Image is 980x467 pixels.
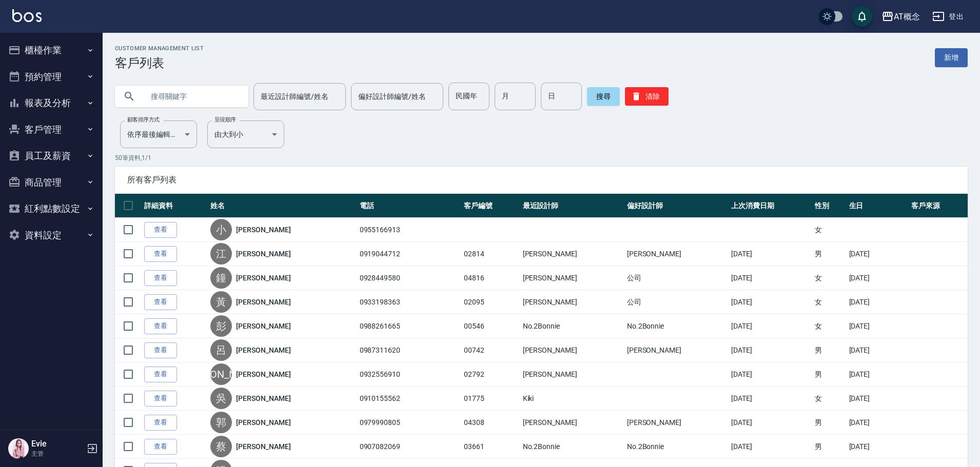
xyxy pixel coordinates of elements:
td: [PERSON_NAME] [520,411,624,435]
td: Kiki [520,387,624,411]
td: No.2Bonnie [624,435,729,459]
a: 新增 [935,48,968,67]
button: save [852,6,872,27]
h5: Evie [31,439,84,449]
td: [PERSON_NAME] [624,338,729,362]
td: 02814 [461,242,520,266]
td: [PERSON_NAME] [624,411,729,435]
a: 查看 [144,246,177,262]
td: [DATE] [847,387,909,411]
td: No.2Bonnie [624,314,729,338]
button: 清除 [625,87,669,106]
span: 所有客戶列表 [127,175,955,185]
a: [PERSON_NAME] [236,249,290,259]
th: 上次消費日期 [729,194,813,218]
a: 查看 [144,367,177,382]
label: 顧客排序方式 [127,116,160,124]
th: 偏好設計師 [624,194,729,218]
td: 04816 [461,266,520,290]
p: 主管 [31,449,84,458]
th: 客戶編號 [461,194,520,218]
img: Logo [12,9,42,22]
th: 性別 [812,194,846,218]
td: 02095 [461,290,520,314]
div: [PERSON_NAME] [210,363,232,385]
td: 0955166913 [357,218,461,242]
td: [DATE] [729,338,813,362]
td: [DATE] [847,435,909,459]
div: AT概念 [894,10,920,23]
td: 02792 [461,362,520,387]
input: 搜尋關鍵字 [144,83,240,110]
label: 呈現順序 [214,116,236,124]
a: [PERSON_NAME] [236,417,290,428]
td: [DATE] [847,411,909,435]
button: 客戶管理 [4,116,99,143]
td: 01775 [461,387,520,411]
th: 最近設計師 [520,194,624,218]
td: 00546 [461,314,520,338]
a: [PERSON_NAME] [236,225,290,235]
td: [DATE] [729,411,813,435]
div: 江 [210,243,232,265]
button: 櫃檯作業 [4,37,99,64]
td: [DATE] [729,387,813,411]
td: 男 [812,362,846,387]
td: [DATE] [847,338,909,362]
td: 男 [812,435,846,459]
td: 0932556910 [357,362,461,387]
td: [PERSON_NAME] [520,242,624,266]
a: [PERSON_NAME] [236,393,290,403]
td: 女 [812,387,846,411]
a: 查看 [144,342,177,358]
button: 報表及分析 [4,90,99,116]
td: [DATE] [729,435,813,459]
td: 04308 [461,411,520,435]
td: 0907082069 [357,435,461,459]
div: 呂 [210,339,232,361]
td: 男 [812,242,846,266]
button: 商品管理 [4,169,99,196]
td: 0988261665 [357,314,461,338]
td: [DATE] [847,242,909,266]
button: 紅利點數設定 [4,195,99,222]
td: [PERSON_NAME] [624,242,729,266]
td: [PERSON_NAME] [520,362,624,387]
a: 查看 [144,391,177,407]
td: 0919044712 [357,242,461,266]
a: 查看 [144,222,177,238]
td: 女 [812,314,846,338]
td: 男 [812,411,846,435]
button: 資料設定 [4,222,99,249]
td: 女 [812,266,846,290]
div: 彭 [210,315,232,337]
td: [DATE] [847,362,909,387]
div: 郭 [210,412,232,433]
button: 登出 [928,7,968,26]
td: [DATE] [729,266,813,290]
div: 依序最後編輯時間 [120,120,197,148]
a: 查看 [144,439,177,455]
td: [DATE] [729,362,813,387]
a: [PERSON_NAME] [236,345,290,355]
td: [PERSON_NAME] [520,338,624,362]
td: 0933198363 [357,290,461,314]
td: [DATE] [847,266,909,290]
td: 女 [812,218,846,242]
img: Person [8,438,29,459]
td: 公司 [624,266,729,290]
a: 查看 [144,270,177,286]
a: [PERSON_NAME] [236,441,290,452]
div: 黃 [210,291,232,313]
button: 員工及薪資 [4,143,99,169]
td: 0910155562 [357,387,461,411]
a: 查看 [144,415,177,431]
td: No.2Bonnie [520,435,624,459]
a: 查看 [144,318,177,334]
div: 小 [210,219,232,240]
h2: Customer Management List [115,45,204,52]
td: 女 [812,290,846,314]
td: No.2Bonnie [520,314,624,338]
td: 男 [812,338,846,362]
td: [PERSON_NAME] [520,290,624,314]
